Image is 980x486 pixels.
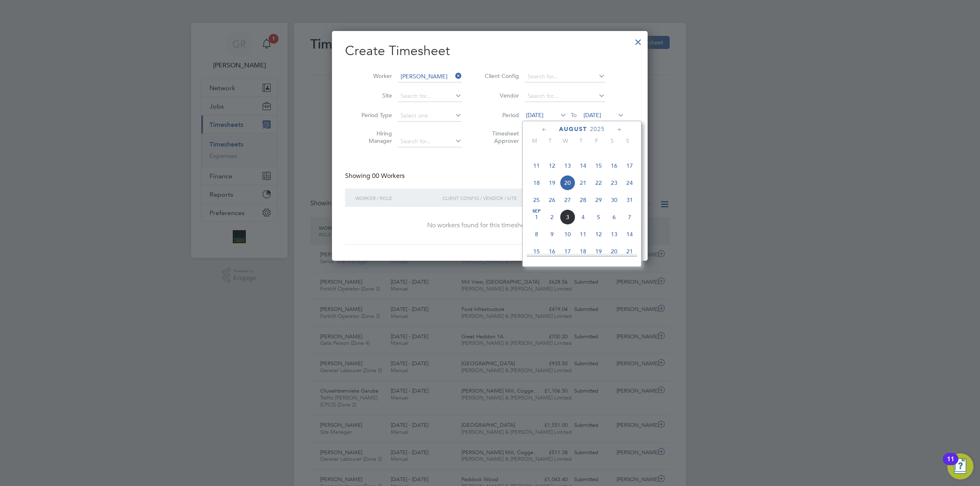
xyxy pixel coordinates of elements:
span: 25 [529,192,544,208]
span: 8 [529,226,544,242]
span: 5 [591,209,606,225]
input: Search for... [398,136,462,147]
span: 4 [575,209,591,225]
input: Search for... [398,91,462,102]
label: Site [355,92,392,99]
span: 13 [560,158,575,173]
div: Client Config / Vendor / Site [441,189,572,207]
span: 30 [606,192,622,208]
span: 10 [560,226,575,242]
span: 2 [544,209,560,225]
span: 15 [529,244,544,259]
span: T [573,137,589,144]
span: 7 [622,209,637,225]
span: 2025 [590,126,605,133]
span: 12 [544,158,560,173]
span: 26 [544,192,560,208]
div: No workers found for this timesheet period. [353,221,626,230]
span: 21 [622,244,637,259]
h2: Create Timesheet [345,42,635,60]
label: Client Config [482,72,519,80]
span: 3 [560,209,575,225]
span: S [620,137,635,144]
span: 17 [622,158,637,173]
span: 31 [622,192,637,208]
span: [DATE] [584,111,601,119]
span: F [589,137,604,144]
span: 20 [606,244,622,259]
button: Open Resource Center, 11 new notifications [947,453,973,479]
span: 18 [529,175,544,191]
label: Hiring Manager [355,130,392,144]
span: 19 [591,244,606,259]
span: 00 Workers [372,172,405,180]
span: W [558,137,573,144]
span: 12 [591,226,606,242]
span: 16 [606,158,622,173]
div: Worker / Role [353,189,441,207]
span: M [527,137,542,144]
div: Showing [345,172,406,180]
span: 23 [606,175,622,191]
span: 18 [575,244,591,259]
span: 19 [544,175,560,191]
span: 11 [529,158,544,173]
span: 21 [575,175,591,191]
span: 1 [529,209,544,225]
label: Period [482,111,519,119]
span: 11 [575,226,591,242]
span: 14 [622,226,637,242]
span: 27 [560,192,575,208]
span: 28 [575,192,591,208]
span: To [568,110,579,120]
span: [DATE] [526,111,543,119]
span: Sep [529,209,544,213]
span: 14 [575,158,591,173]
span: August [559,126,587,133]
div: 11 [947,459,954,470]
span: 13 [606,226,622,242]
span: 20 [560,175,575,191]
span: 9 [544,226,560,242]
span: 29 [591,192,606,208]
label: Timesheet Approver [482,130,519,144]
input: Select one [398,110,462,122]
span: 22 [591,175,606,191]
span: 6 [606,209,622,225]
span: S [604,137,620,144]
span: 17 [560,244,575,259]
input: Search for... [398,71,462,82]
input: Search for... [525,71,605,82]
label: Worker [355,72,392,80]
span: 16 [544,244,560,259]
span: 24 [622,175,637,191]
input: Search for... [525,91,605,102]
label: Vendor [482,92,519,99]
span: 15 [591,158,606,173]
label: Period Type [355,111,392,119]
span: T [542,137,558,144]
